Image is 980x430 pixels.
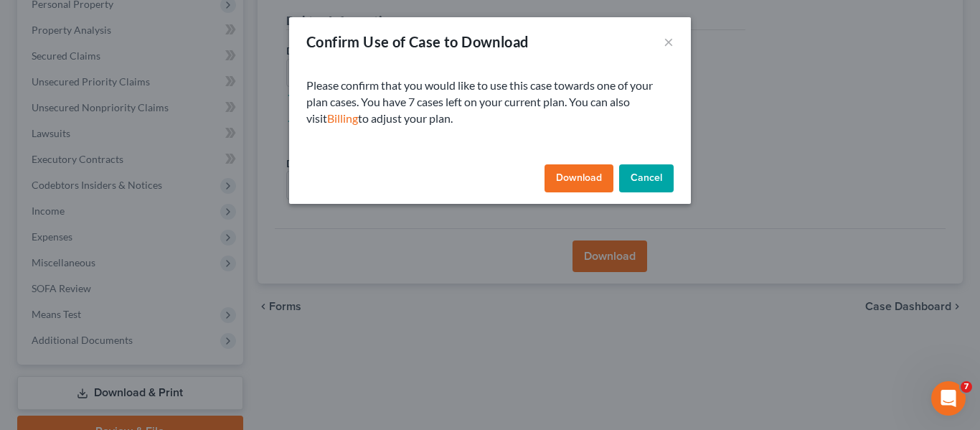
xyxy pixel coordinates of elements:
a: Billing [327,111,358,125]
p: Please confirm that you would like to use this case towards one of your plan cases. You have 7 ca... [306,78,674,127]
iframe: Intercom live chat [931,381,966,416]
span: 7 [961,381,972,393]
button: Download [545,164,613,193]
button: × [664,33,674,50]
div: Confirm Use of Case to Download [306,32,528,52]
button: Cancel [619,164,674,193]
